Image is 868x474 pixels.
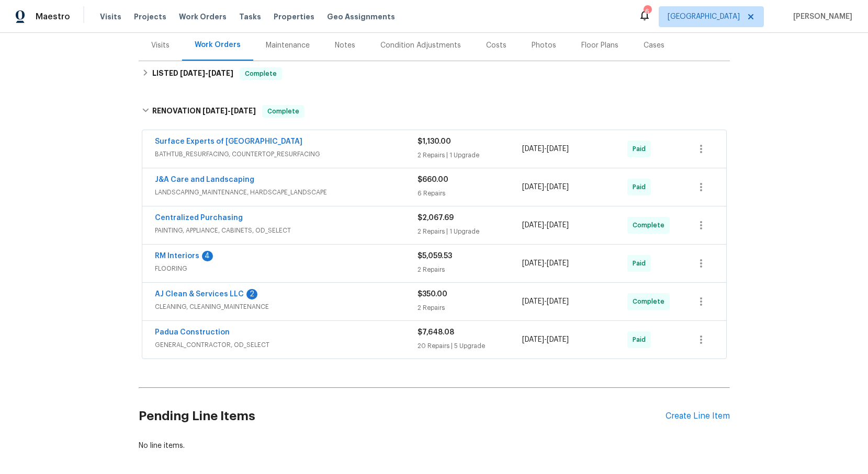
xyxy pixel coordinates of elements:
span: $2,067.69 [418,214,454,222]
span: - [522,258,569,269]
div: Create Line Item [666,411,730,421]
span: [DATE] [231,107,256,114]
span: [DATE] [522,222,544,229]
span: [DATE] [522,145,544,153]
span: Complete [241,68,281,79]
div: Notes [335,40,355,51]
span: Properties [274,11,314,22]
div: Floor Plans [581,40,618,51]
span: [GEOGRAPHIC_DATA] [668,11,740,22]
span: Paid [633,258,650,269]
span: Visits [100,11,121,22]
div: 6 Repairs [418,188,523,199]
div: 2 Repairs [418,264,523,275]
span: - [522,144,569,154]
a: RM Interiors [155,252,199,260]
span: [DATE] [547,222,569,229]
a: J&A Care and Landscaping [155,176,254,183]
span: Complete [633,220,669,230]
div: 2 Repairs | 1 Upgrade [418,226,523,237]
span: [DATE] [522,298,544,305]
span: Paid [633,182,650,192]
a: Surface Experts of [GEOGRAPHIC_DATA] [155,138,302,145]
span: [DATE] [547,336,569,343]
div: 4 [202,251,213,261]
span: GENERAL_CONTRACTOR, OD_SELECT [155,340,418,350]
span: Complete [263,106,303,117]
div: Cases [644,40,664,51]
div: 6 [644,6,651,17]
span: Maestro [36,11,70,22]
span: PAINTING, APPLIANCE, CABINETS, OD_SELECT [155,225,418,236]
div: 20 Repairs | 5 Upgrade [418,341,523,351]
span: [DATE] [547,260,569,267]
span: [DATE] [180,70,205,77]
span: [DATE] [522,183,544,191]
span: $350.00 [418,291,447,298]
div: 2 Repairs [418,303,523,313]
span: Complete [633,296,669,307]
span: $5,059.53 [418,252,452,260]
div: Costs [486,40,506,51]
h6: RENOVATION [152,105,256,118]
span: Projects [134,11,166,22]
div: LISTED [DATE]-[DATE]Complete [139,61,730,86]
span: Tasks [239,13,261,20]
a: Centralized Purchasing [155,214,243,222]
span: - [180,70,233,77]
span: - [202,107,256,114]
div: 2 [246,289,257,299]
span: FLOORING [155,263,418,274]
span: CLEANING, CLEANING_MAINTENANCE [155,302,418,312]
span: [DATE] [208,70,233,77]
span: Work Orders [179,11,227,22]
span: Paid [633,334,650,345]
span: LANDSCAPING_MAINTENANCE, HARDSCAPE_LANDSCAPE [155,187,418,198]
span: [DATE] [202,107,228,114]
div: Photos [532,40,556,51]
span: Geo Assignments [327,11,395,22]
a: AJ Clean & Services LLC [155,291,244,298]
span: $7,648.08 [418,329,454,336]
span: [DATE] [547,298,569,305]
span: - [522,334,569,345]
h6: LISTED [152,67,233,80]
a: Padua Construction [155,329,230,336]
span: BATHTUB_RESURFACING, COUNTERTOP_RESURFACING [155,149,418,159]
span: - [522,182,569,192]
span: [PERSON_NAME] [789,11,852,22]
span: [DATE] [547,183,569,191]
div: RENOVATION [DATE]-[DATE]Complete [139,95,730,128]
span: Paid [633,144,650,154]
div: Work Orders [195,40,241,50]
div: Visits [151,40,170,51]
span: $1,130.00 [418,138,451,145]
span: [DATE] [522,336,544,343]
div: 2 Repairs | 1 Upgrade [418,150,523,160]
span: [DATE] [522,260,544,267]
h2: Pending Line Items [139,392,666,441]
span: [DATE] [547,145,569,153]
span: - [522,296,569,307]
div: Maintenance [266,40,310,51]
span: - [522,220,569,230]
div: No line items. [139,441,730,451]
div: Condition Adjustments [380,40,461,51]
span: $660.00 [418,176,448,183]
